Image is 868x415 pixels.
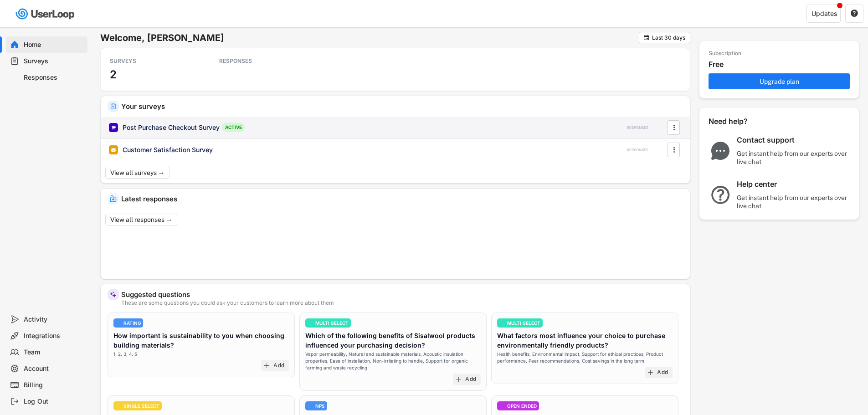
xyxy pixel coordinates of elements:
[121,103,683,110] div: Your surveys
[121,195,683,202] div: Latest responses
[24,332,84,340] div: Integrations
[497,351,673,364] div: Health benefits, Environmental impact, Support for ethical practices, Product performance, Peer r...
[709,73,850,89] button: Upgrade plan
[24,381,84,389] div: Billing
[308,404,312,408] img: yH5BAEAAAAALAAAAAABAAEAAAIBRAA7
[110,291,117,298] img: MagicMajor%20%28Purple%29.svg
[113,351,137,358] div: 1, 2, 3, 4, 5
[305,351,481,371] div: Vapor permeability, Natural and sustainable materials, Acoustic insulation properties, Ease of in...
[499,321,504,325] img: yH5BAEAAAAALAAAAAABAAEAAAIBRAA7
[315,404,325,408] div: NPS
[657,369,668,376] div: Add
[123,145,213,154] div: Customer Satisfaction Survey
[123,123,220,132] div: Post Purchase Checkout Survey
[24,397,84,406] div: Log Out
[113,331,289,350] div: How important is sustainability to you when choosing building materials?
[123,321,141,325] div: RATING
[24,41,84,49] div: Home
[499,404,504,408] img: yH5BAEAAAAALAAAAAABAAEAAAIBRAA7
[709,142,732,160] img: ChatMajor.svg
[14,5,78,23] img: userloop-logo-01.svg
[627,125,648,130] div: RESPONSES
[643,34,650,41] button: 
[627,148,648,153] div: RESPONSES
[121,291,683,298] div: Suggested questions
[105,167,169,179] button: View all surveys →
[222,123,245,132] div: ACTIVE
[673,145,675,154] text: 
[507,321,540,325] div: MULTI SELECT
[116,321,120,325] img: yH5BAEAAAAALAAAAAABAAEAAAIBRAA7
[673,123,675,132] text: 
[507,404,537,408] div: OPEN ENDED
[737,194,851,210] div: Get instant help from our experts over live chat
[24,315,84,324] div: Activity
[709,186,732,204] img: QuestionMarkInverseMajor.svg
[105,214,177,225] button: View all responses →
[273,362,284,369] div: Add
[851,9,858,17] text: 
[850,10,858,18] button: 
[497,331,673,350] div: What factors most influence your choice to purchase environmentally friendly products?
[709,60,854,69] div: Free
[305,331,481,350] div: Which of the following benefits of Sisalwool products influenced your purchasing decision?
[123,404,159,408] div: SINGLE SELECT
[24,73,84,82] div: Responses
[669,121,678,134] button: 
[709,50,741,57] div: Subscription
[644,34,649,41] text: 
[465,376,476,383] div: Add
[121,300,683,306] div: These are some questions you could ask your customers to learn more about them
[24,364,84,373] div: Account
[652,35,685,41] div: Last 30 days
[812,10,837,17] div: Updates
[24,348,84,357] div: Team
[737,179,851,189] div: Help center
[308,321,312,325] img: yH5BAEAAAAALAAAAAABAAEAAAIBRAA7
[110,67,117,82] h3: 2
[737,135,851,145] div: Contact support
[116,404,120,408] img: yH5BAEAAAAALAAAAAABAAEAAAIBRAA7
[219,57,301,65] div: RESPONSES
[709,117,772,126] div: Need help?
[737,149,851,166] div: Get instant help from our experts over live chat
[110,57,192,65] div: SURVEYS
[315,321,349,325] div: MULTI SELECT
[669,143,678,157] button: 
[100,32,639,44] h6: Welcome, [PERSON_NAME]
[24,57,84,66] div: Surveys
[110,195,117,202] img: IncomingMajor.svg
